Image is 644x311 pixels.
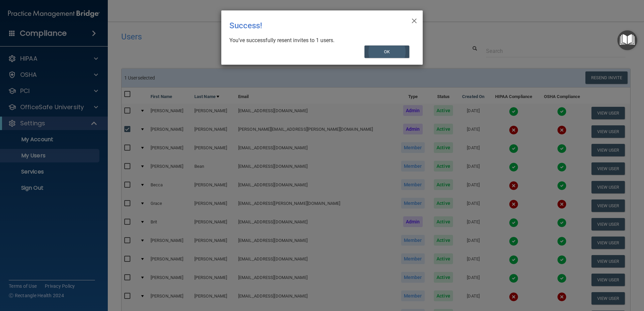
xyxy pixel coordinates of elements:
[411,13,417,27] span: ×
[617,30,637,50] button: Open Resource Center
[364,45,410,58] button: OK
[229,16,387,35] div: Success!
[527,263,636,290] iframe: Drift Widget Chat Controller
[229,37,409,44] div: You’ve successfully resent invites to 1 users.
